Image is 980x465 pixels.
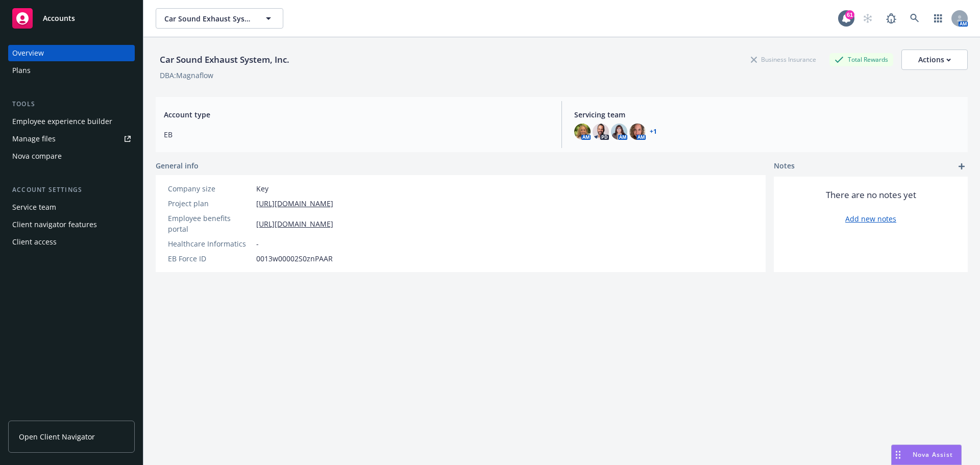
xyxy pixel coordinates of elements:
a: Start snowing [857,8,878,29]
div: Tools [8,99,135,109]
div: Business Insurance [746,53,821,66]
div: Project plan [168,198,252,209]
span: Nova Assist [913,450,953,459]
div: Plans [12,62,31,79]
span: General info [156,160,199,171]
span: Servicing team [574,109,960,120]
div: Company size [168,183,252,194]
div: Client access [12,234,57,250]
div: Drag to move [892,445,904,464]
div: EB Force ID [168,253,252,264]
div: DBA: Magnaflow [160,70,213,81]
div: Employee experience builder [12,113,112,130]
a: Service team [8,199,135,215]
img: photo [593,124,609,140]
a: add [955,160,968,173]
a: Manage files [8,131,135,147]
img: photo [611,124,627,140]
a: Overview [8,45,135,61]
a: Employee experience builder [8,113,135,130]
span: There are no notes yet [826,189,916,201]
span: - [256,238,259,249]
a: [URL][DOMAIN_NAME] [256,218,333,229]
div: 61 [845,10,854,19]
div: Client navigator features [12,216,97,233]
div: Account settings [8,185,135,195]
a: Nova compare [8,148,135,164]
button: Nova Assist [891,445,962,465]
a: Client access [8,234,135,250]
img: photo [574,124,591,140]
img: photo [629,124,646,140]
span: Open Client Navigator [19,431,95,442]
span: Accounts [43,14,75,22]
button: Car Sound Exhaust System, Inc. [156,8,283,29]
div: Total Rewards [829,53,893,66]
div: Nova compare [12,148,62,164]
a: Accounts [8,4,135,33]
span: Account type [164,109,549,120]
span: Notes [774,160,795,173]
div: Healthcare Informatics [168,238,252,249]
div: Manage files [12,131,56,147]
div: Actions [918,50,951,69]
button: Actions [901,50,968,70]
a: Search [904,8,925,29]
a: Plans [8,62,135,79]
span: 0013w00002S0znPAAR [256,253,333,264]
span: EB [164,129,549,140]
span: Key [256,183,268,194]
div: Service team [12,199,56,215]
a: Add new notes [845,213,896,224]
div: Employee benefits portal [168,213,252,234]
a: Switch app [928,8,948,29]
div: Overview [12,45,44,61]
span: Car Sound Exhaust System, Inc. [164,13,253,24]
a: +1 [650,129,657,135]
div: Car Sound Exhaust System, Inc. [156,53,293,66]
a: Report a Bug [881,8,901,29]
a: [URL][DOMAIN_NAME] [256,198,333,209]
a: Client navigator features [8,216,135,233]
